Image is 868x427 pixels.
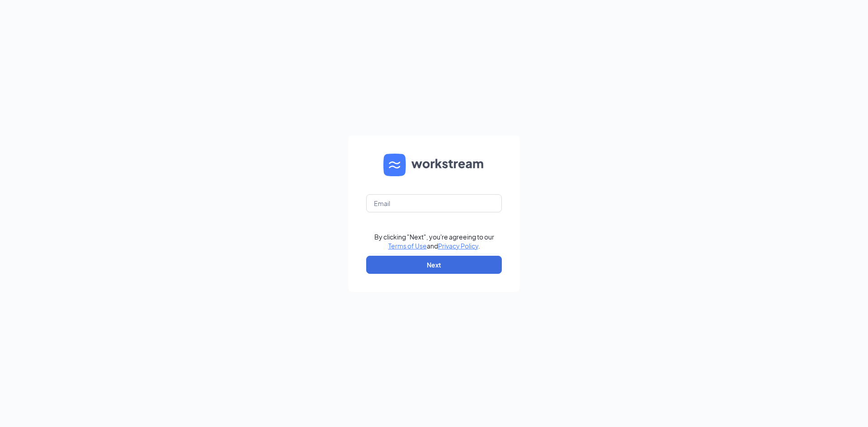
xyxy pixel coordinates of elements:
a: Privacy Policy [438,242,478,250]
input: Email [366,194,502,212]
img: WS logo and Workstream text [383,154,485,176]
div: By clicking "Next", you're agreeing to our and . [374,232,494,250]
button: Next [366,256,502,274]
a: Terms of Use [388,242,427,250]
